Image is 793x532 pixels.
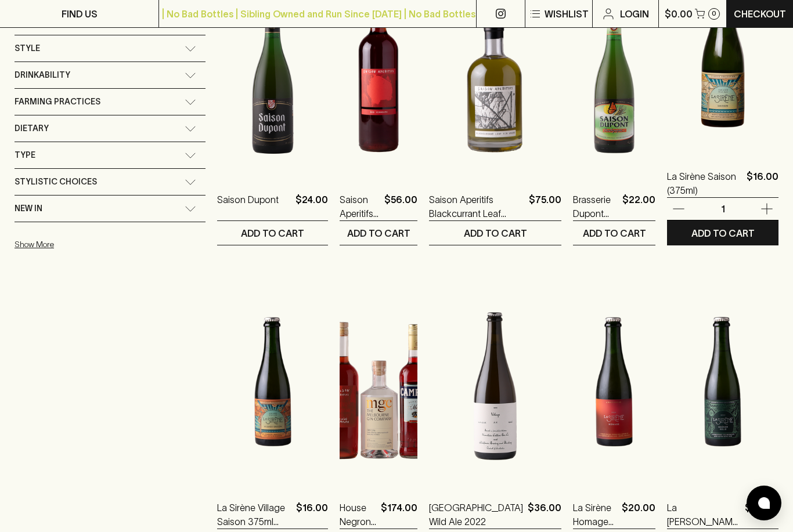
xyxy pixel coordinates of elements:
[340,501,376,529] a: House Negroni Pack
[429,280,561,483] img: Wildflower Village Wild Ale 2022
[665,7,693,21] p: $0.00
[573,501,617,529] a: La Sirène Homage 375ml (bottle)
[429,221,561,245] button: ADD TO CART
[620,7,649,21] p: Login
[528,501,561,529] p: $36.00
[15,169,206,195] div: Stylistic Choices
[429,193,524,220] a: Saison Aperitifs Blackcurrant Leaf [PERSON_NAME]
[347,226,410,240] p: ADD TO CART
[381,501,417,529] p: $174.00
[758,497,770,509] img: bubble-icon
[15,41,40,56] span: Style
[340,221,417,245] button: ADD TO CART
[747,169,778,197] p: $16.00
[340,193,380,220] a: Saison Aperitifs House Vermouth
[15,62,206,88] div: Drinkability
[15,201,42,216] span: New In
[15,35,206,61] div: Style
[667,169,742,197] a: La Sirène Saison (375ml)
[241,226,304,240] p: ADD TO CART
[667,280,778,483] img: La Sirène Gruner Folie
[709,202,737,215] p: 1
[622,193,655,220] p: $22.00
[573,280,655,483] img: La Sirène Homage 375ml (bottle)
[15,68,70,82] span: Drinkability
[745,501,778,529] p: $20.00
[62,7,98,21] p: FIND US
[15,121,49,136] span: Dietary
[464,226,527,240] p: ADD TO CART
[217,501,291,529] a: La Sirène Village Saison 375ml (bottle)
[529,193,561,220] p: $75.00
[545,7,589,21] p: Wishlist
[15,196,206,222] div: New In
[15,233,167,256] button: Show More
[217,221,328,245] button: ADD TO CART
[573,193,618,220] a: Brasserie Dupont Saison Biologique
[15,142,206,168] div: Type
[429,501,523,529] a: [GEOGRAPHIC_DATA] Wild Ale 2022
[15,115,206,142] div: Dietary
[384,193,417,220] p: $56.00
[573,221,655,245] button: ADD TO CART
[340,280,417,483] img: House Negroni Pack
[712,10,716,17] p: 0
[583,226,646,240] p: ADD TO CART
[217,280,328,483] img: La Sirène Village Saison 375ml (bottle)
[667,221,778,245] button: ADD TO CART
[295,193,328,220] p: $24.00
[622,501,655,529] p: $20.00
[734,7,786,21] p: Checkout
[667,501,740,529] a: La [PERSON_NAME] Folie
[15,148,35,162] span: Type
[15,175,97,189] span: Stylistic Choices
[296,501,328,529] p: $16.00
[691,226,755,240] p: ADD TO CART
[15,89,206,115] div: Farming Practices
[217,193,279,220] a: Saison Dupont
[15,95,100,109] span: Farming Practices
